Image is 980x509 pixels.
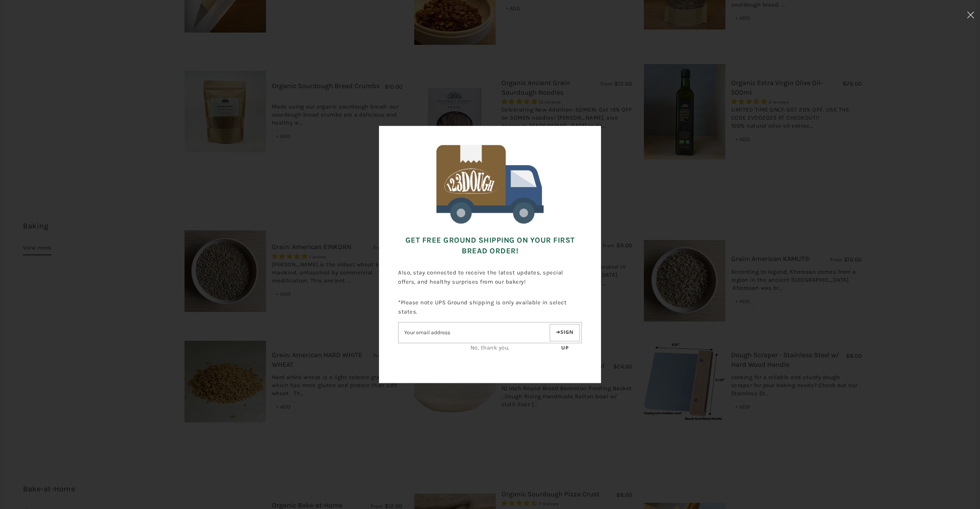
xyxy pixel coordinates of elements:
button: Sign up [550,324,580,342]
a: No, thank you. [470,345,510,351]
h3: Get FREE Ground Shipping on Your First Bread Order! [398,230,582,263]
p: Also, stay connected to receive the latest updates, special offers, and healthy surprises from ou... [398,263,582,292]
input: Email address [399,326,548,340]
img: 123Dough Bakery Free Shipping for First Time Customers [436,145,544,223]
div: *Please note UPS Ground shipping is only available in select states. [398,292,582,358]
